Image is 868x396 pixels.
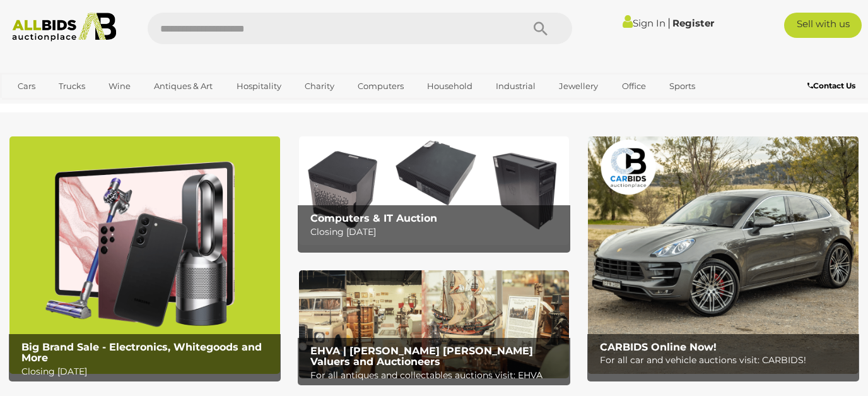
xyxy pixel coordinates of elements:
img: Big Brand Sale - Electronics, Whitegoods and More [9,136,280,374]
a: Contact Us [807,79,859,93]
a: Wine [100,76,139,97]
a: Industrial [488,76,544,97]
b: CARBIDS Online Now! [600,341,717,353]
a: [GEOGRAPHIC_DATA] [9,97,115,117]
p: Closing [DATE] [310,224,563,240]
a: Antiques & Art [146,76,221,97]
p: For all car and vehicle auctions visit: CARBIDS! [600,352,853,368]
a: Register [672,17,714,29]
img: Allbids.com.au [6,13,122,42]
b: Big Brand Sale - Electronics, Whitegoods and More [21,341,262,364]
a: EHVA | Evans Hastings Valuers and Auctioneers EHVA | [PERSON_NAME] [PERSON_NAME] Valuers and Auct... [299,270,570,379]
a: CARBIDS Online Now! CARBIDS Online Now! For all car and vehicle auctions visit: CARBIDS! [588,136,859,374]
p: For all antiques and collectables auctions visit: EHVA [310,368,563,383]
button: Search [509,13,572,44]
a: Charity [296,76,343,97]
img: Computers & IT Auction [299,136,570,244]
a: Trucks [50,76,93,97]
span: | [667,16,671,30]
a: Computers [349,76,412,97]
a: Household [419,76,481,97]
p: Closing [DATE] [21,364,274,380]
a: Office [614,76,654,97]
a: Computers & IT Auction Computers & IT Auction Closing [DATE] [299,136,570,244]
a: Hospitality [228,76,290,97]
b: EHVA | [PERSON_NAME] [PERSON_NAME] Valuers and Auctioneers [310,345,533,368]
a: Sell with us [784,13,862,38]
b: Computers & IT Auction [310,212,437,224]
img: EHVA | Evans Hastings Valuers and Auctioneers [299,270,570,379]
a: Sign In [623,17,666,29]
a: Big Brand Sale - Electronics, Whitegoods and More Big Brand Sale - Electronics, Whitegoods and Mo... [9,136,280,374]
img: CARBIDS Online Now! [588,136,859,374]
b: Contact Us [807,81,855,90]
a: Sports [661,76,703,97]
a: Cars [9,76,44,97]
a: Jewellery [551,76,606,97]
